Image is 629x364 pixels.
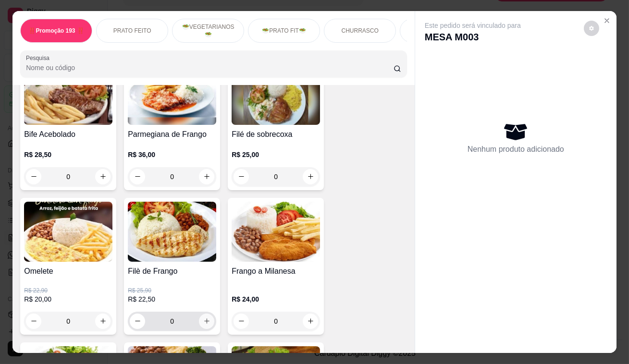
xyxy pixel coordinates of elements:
[24,266,112,277] h4: Omelete
[26,54,53,62] label: Pesquisa
[234,169,249,184] button: decrease-product-quantity
[130,314,145,329] button: decrease-product-quantity
[303,169,318,184] button: increase-product-quantity
[468,144,564,155] p: Nenhum produto adicionado
[128,129,216,140] h4: Parmegiana de Frango
[584,21,599,36] button: decrease-product-quantity
[180,23,236,38] p: 🥗VEGETARIANOS🥗
[232,65,320,125] img: product-image
[232,294,320,304] p: R$ 24,00
[29,27,84,35] p: ‼️Promoção 193 ‼️
[128,65,216,125] img: product-image
[128,202,216,262] img: product-image
[24,287,112,294] p: R$ 22,90
[303,314,318,329] button: increase-product-quantity
[24,202,112,262] img: product-image
[232,202,320,262] img: product-image
[599,13,615,28] button: Close
[24,294,112,304] p: R$ 20,00
[24,129,112,140] h4: Bife Acebolado
[234,314,249,329] button: decrease-product-quantity
[425,30,521,44] p: MESA M003
[128,150,216,159] p: R$ 36,00
[199,314,214,329] button: increase-product-quantity
[113,27,151,35] p: PRATO FEITO
[342,27,379,35] p: CHURRASCO
[128,266,216,277] h4: Filè de Frango
[128,294,216,304] p: R$ 22,50
[232,266,320,277] h4: Frango a Milanesa
[95,169,111,184] button: increase-product-quantity
[262,27,306,35] p: 🥗PRATO FIT🥗
[130,169,145,184] button: decrease-product-quantity
[95,314,111,329] button: increase-product-quantity
[232,150,320,159] p: R$ 25,00
[199,169,214,184] button: increase-product-quantity
[128,287,216,294] p: R$ 25,90
[26,63,394,73] input: Pesquisa
[425,21,521,30] p: Este pedido será vinculado para
[232,129,320,140] h4: Filé de sobrecoxa
[26,314,41,329] button: decrease-product-quantity
[24,65,112,125] img: product-image
[26,169,41,184] button: decrease-product-quantity
[24,150,112,159] p: R$ 28,50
